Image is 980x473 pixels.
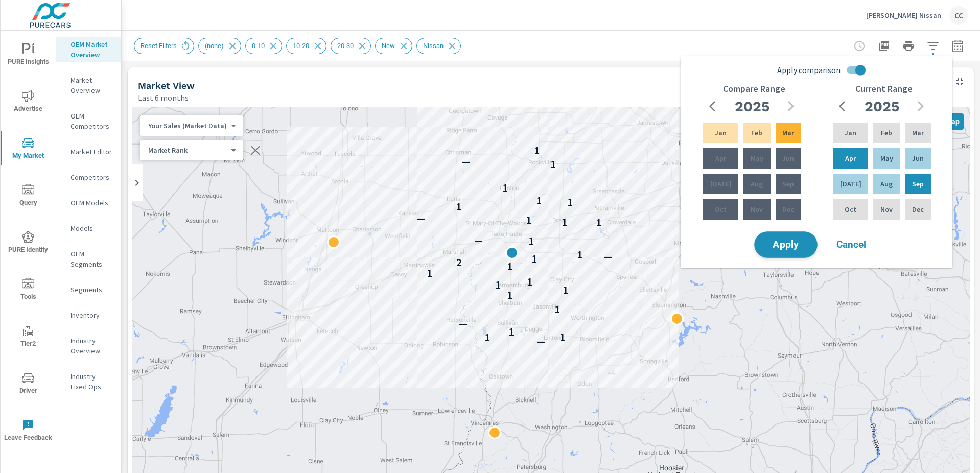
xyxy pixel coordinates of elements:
span: 20-30 [331,42,360,50]
p: 1 [531,253,537,265]
p: 1 [596,217,601,229]
p: Nov [751,204,763,215]
p: Models [71,223,113,233]
span: Driver [4,372,53,397]
div: Market Overview [56,73,121,98]
p: Sep [912,179,924,189]
span: Query [4,184,53,209]
p: Market Overview [71,75,113,96]
h6: Current Range [855,84,913,94]
div: 0-10 [245,38,282,54]
button: Select Date Range [947,36,968,56]
button: Print Report [898,36,919,56]
div: OEM Segments [56,246,121,272]
p: 1 [528,235,534,247]
p: May [751,153,763,163]
p: — [536,336,545,348]
span: 0-10 [246,42,271,50]
button: "Export Report to PDF" [874,36,894,56]
p: Apr [845,153,856,163]
button: Cancel [821,232,882,257]
div: Your Sales (Market Data) [140,121,235,131]
div: 20-30 [331,38,371,54]
span: Leave Feedback [4,419,53,444]
p: 1 [550,158,556,171]
p: Jun [912,153,924,163]
p: — [417,212,426,225]
p: Competitors [71,172,113,182]
p: — [462,156,471,168]
div: Reset Filters [134,38,194,54]
div: Nissan [416,38,461,54]
span: Advertise [4,90,53,115]
span: Cancel [831,240,872,249]
button: Apply [754,231,818,258]
div: Competitors [56,170,121,185]
p: 1 [507,261,512,273]
p: 1 [534,145,540,157]
p: Oct [715,204,727,215]
div: nav menu [1,31,56,454]
p: Feb [751,128,762,138]
div: New [375,38,412,54]
p: Aug [751,179,763,189]
p: Market Editor [71,147,113,157]
p: — [474,235,483,247]
p: 1 [562,216,567,228]
span: Nissan [417,42,450,50]
div: Models [56,221,121,236]
p: 1 [427,267,432,279]
p: — [459,318,468,330]
div: 10-20 [286,38,326,54]
p: Sep [782,179,794,189]
p: OEM Models [71,198,113,208]
p: 2 [456,256,462,269]
p: Industry Overview [71,336,113,356]
button: Apply Filters [923,36,943,56]
p: 1 [577,249,582,261]
div: Industry Overview [56,333,121,359]
p: Industry Fixed Ops [71,371,113,392]
p: Mar [912,128,924,138]
p: Inventory [71,310,113,320]
p: Aug [880,179,893,189]
div: Your Sales (Market Data) [140,146,235,155]
span: Apply [765,240,807,250]
span: PURE Insights [4,43,53,68]
span: 10-20 [287,42,315,50]
p: 1 [527,276,532,288]
p: 1 [456,201,461,213]
p: May [880,153,893,163]
p: Jun [782,153,794,163]
p: Dec [912,204,924,215]
p: 1 [567,196,573,208]
div: Segments [56,282,121,297]
span: (none) [199,42,230,50]
p: Mar [782,128,794,138]
p: 1 [536,195,542,207]
div: CC [949,6,968,25]
div: Industry Fixed Ops [56,369,121,394]
h5: Market View [138,80,195,91]
p: [DATE] [710,179,732,189]
p: OEM Segments [71,249,113,269]
span: New [376,42,401,50]
p: Apr [715,153,726,163]
p: OEM Competitors [71,111,113,131]
h2: 2025 [735,98,769,115]
p: Last 6 months [138,91,189,104]
p: OEM Market Overview [71,39,113,60]
p: Your Sales (Market Data) [148,121,227,130]
span: My Market [4,137,53,162]
div: Inventory [56,308,121,323]
p: Oct [845,204,856,215]
div: OEM Competitors [56,108,121,134]
div: Market Editor [56,144,121,159]
p: Feb [881,128,892,138]
p: Jan [715,128,727,138]
span: Tier2 [4,325,53,350]
p: 1 [508,326,514,338]
p: 1 [563,284,568,296]
p: [PERSON_NAME] Nissan [866,11,941,20]
p: Dec [782,204,794,215]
